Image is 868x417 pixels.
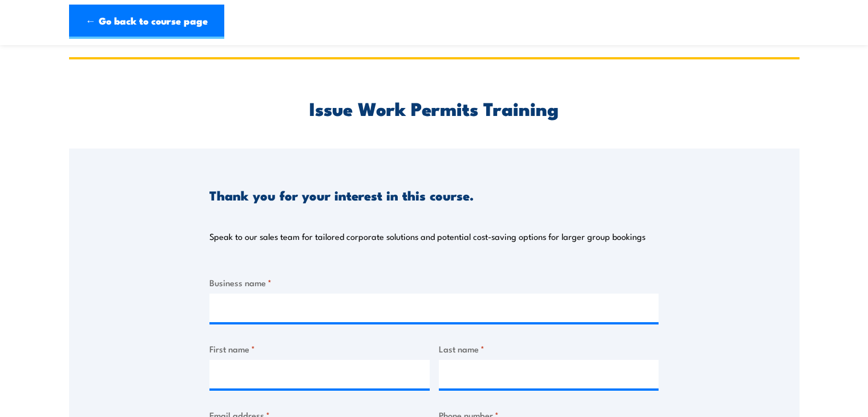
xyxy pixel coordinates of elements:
p: Speak to our sales team for tailored corporate solutions and potential cost-saving options for la... [209,231,645,242]
label: Last name [439,342,659,355]
h2: Issue Work Permits Training [209,100,659,116]
label: First name [209,342,430,355]
label: Business name [209,276,659,289]
h3: Thank you for your interest in this course. [209,189,474,202]
a: ← Go back to course page [69,5,224,39]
